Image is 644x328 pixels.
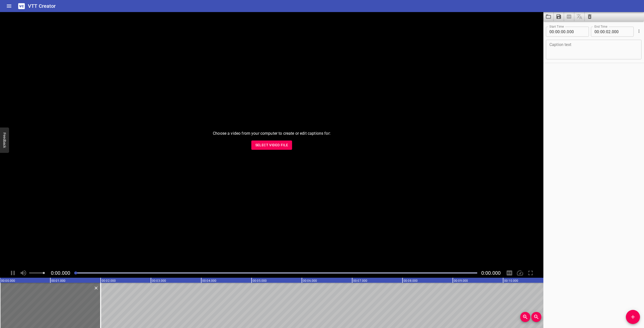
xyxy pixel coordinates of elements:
[102,279,116,283] text: 00:02.000
[554,27,555,37] span: :
[404,279,418,283] text: 00:08.000
[636,28,642,34] button: Cue Options
[600,27,605,37] input: 00
[545,14,551,20] svg: Load captions from file
[611,27,612,37] span: .
[253,279,267,283] text: 00:05.000
[636,25,641,38] div: Cue Options
[481,270,501,276] span: Video Duration
[585,12,595,21] button: Clear captions
[554,12,564,21] button: Save captions to file
[612,27,630,37] input: 000
[560,27,561,37] span: :
[454,279,468,283] text: 00:09.000
[504,279,518,283] text: 00:10.000
[152,279,166,283] text: 00:03.000
[587,14,593,20] svg: Clear captions
[606,27,611,37] input: 02
[255,142,288,148] span: Select Video File
[574,12,585,21] span: Add some text to your captions to translate.
[566,27,567,37] span: .
[555,27,560,37] input: 00
[93,285,99,291] div: Delete Cue
[567,27,585,37] input: 000
[303,279,317,283] text: 00:06.000
[515,268,525,278] div: Playback Speed
[599,27,600,37] span: :
[526,268,535,278] div: Toggle Full Screen
[505,268,514,278] div: Hide/Show Captions
[28,2,56,10] h6: VTT Creator
[74,272,477,273] div: Play progress
[353,279,367,283] text: 00:07.000
[251,140,292,150] button: Select Video File
[51,270,70,276] span: Current Time
[93,285,99,291] button: Delete
[51,279,65,283] text: 00:01.000
[556,14,562,20] svg: Save captions to file
[531,312,541,322] button: Zoom Out
[543,12,554,21] button: Load captions from file
[626,310,640,324] button: Add Cue
[594,27,599,37] input: 00
[213,130,331,136] p: Choose a video from your computer to create or edit captions for:
[549,27,554,37] input: 00
[1,279,15,283] text: 00:00.000
[561,27,566,37] input: 00
[605,27,606,37] span: :
[202,279,216,283] text: 00:04.000
[564,12,574,21] span: Select a video in the pane to the left, then you can automatically extract captions.
[520,312,530,322] button: Zoom In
